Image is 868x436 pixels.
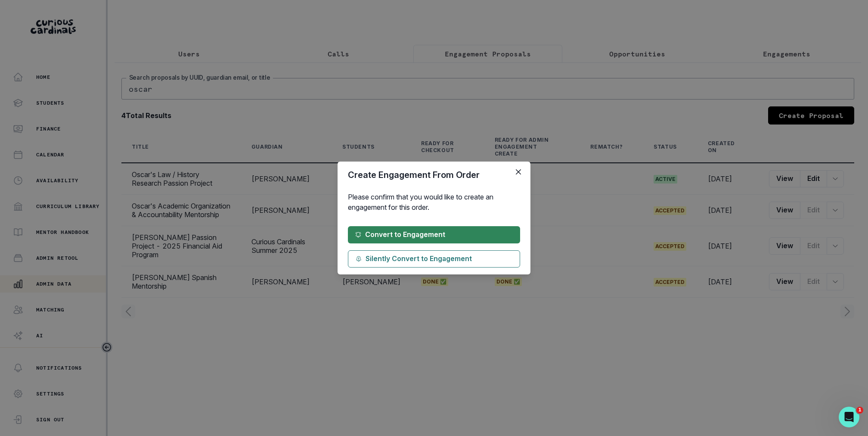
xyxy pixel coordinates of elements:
button: Silently Convert to Engagement [348,250,520,268]
header: Create Engagement From Order [338,162,530,188]
button: Convert to Engagement [348,226,520,243]
button: Close [512,165,525,179]
span: 1 [856,407,863,414]
p: Please confirm that you would like to create an engagement for this order. [348,192,520,212]
iframe: Intercom live chat [839,407,859,427]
